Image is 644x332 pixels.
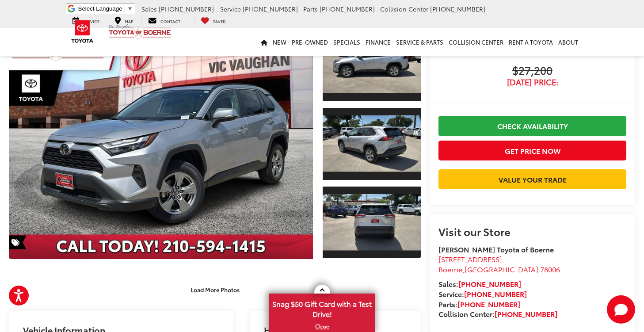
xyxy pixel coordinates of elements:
[457,299,520,309] a: [PHONE_NUMBER]
[270,28,289,56] a: New
[556,28,581,56] a: About
[323,186,421,259] a: Expand Photo 3
[289,28,331,56] a: Pre-Owned
[380,4,428,13] span: Collision Center
[194,16,232,25] a: My Saved Vehicles
[438,264,462,274] span: Boerne
[438,254,502,264] span: [STREET_ADDRESS]
[393,28,446,56] a: Service & Parts: Opens in a new tab
[438,264,560,274] span: ,
[66,17,99,46] img: Toyota
[108,16,140,25] a: Map
[78,5,133,12] a: Select Language​
[141,16,187,25] a: Contact
[9,28,313,259] a: Expand Photo 0
[438,254,560,274] a: [STREET_ADDRESS] Boerne,[GEOGRAPHIC_DATA] 78006
[258,28,270,56] a: Home
[438,299,520,309] strong: Parts:
[9,235,27,249] span: Special
[320,4,375,13] span: [PHONE_NUMBER]
[323,107,421,181] a: Expand Photo 2
[141,4,157,13] span: Sales
[438,225,626,237] h2: Visit our Store
[125,5,125,12] span: ​
[540,264,560,274] span: 78006
[331,28,363,56] a: Specials
[465,264,538,274] span: [GEOGRAPHIC_DATA]
[495,309,557,319] a: [PHONE_NUMBER]
[438,78,626,87] span: [DATE] Price:
[438,141,626,160] button: Get Price Now
[458,279,521,289] a: [PHONE_NUMBER]
[184,282,246,297] button: Load More Photos
[438,169,626,189] a: Value Your Trade
[323,28,421,102] a: Expand Photo 1
[6,27,316,260] img: 2024 Toyota RAV4 XLE
[213,18,226,24] span: Saved
[321,37,422,93] img: 2024 Toyota RAV4 XLE
[127,5,133,12] span: ▼
[438,244,554,254] strong: [PERSON_NAME] Toyota of Boerne
[438,65,626,78] span: $27,200
[159,4,214,13] span: [PHONE_NUMBER]
[438,309,557,319] strong: Collision Center:
[607,295,635,324] button: Toggle Chat Window
[430,4,485,13] span: [PHONE_NUMBER]
[243,4,298,13] span: [PHONE_NUMBER]
[363,28,393,56] a: Finance
[220,4,241,13] span: Service
[270,294,374,321] span: Snag $50 Gift Card with a Test Drive!
[303,4,318,13] span: Parts
[464,289,527,299] a: [PHONE_NUMBER]
[66,16,106,25] a: Service
[438,279,521,289] strong: Sales:
[506,28,556,56] a: Rent a Toyota
[321,115,422,172] img: 2024 Toyota RAV4 XLE
[438,289,527,299] strong: Service:
[78,5,122,12] span: Select Language
[446,28,506,56] a: Collision Center
[607,295,635,324] svg: Start Chat
[108,24,171,39] img: Vic Vaughan Toyota of Boerne
[321,194,422,251] img: 2024 Toyota RAV4 XLE
[438,116,626,136] a: Check Availability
